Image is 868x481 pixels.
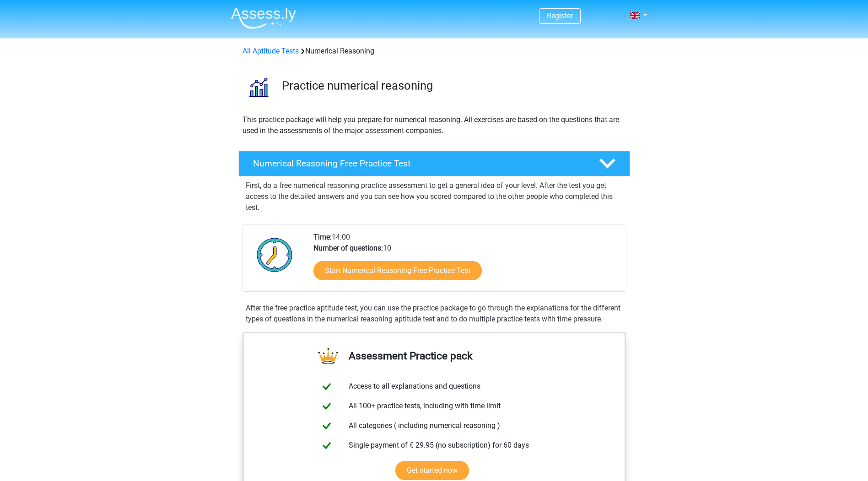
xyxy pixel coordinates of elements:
[239,46,630,57] div: Numerical Reasoning
[253,158,584,169] h4: Numerical Reasoning Free Practice Test
[243,114,626,136] p: This practice package will help you prepare for numerical reasoning. All exercises are based on t...
[252,232,298,278] img: Clock
[242,303,626,325] div: After the free practice aptitude test, you can use the practice package to go through the explana...
[395,461,469,480] a: Get started now
[243,47,299,55] a: All Aptitude Tests
[235,151,634,176] a: Numerical Reasoning Free Practice Test
[313,244,383,252] b: Number of questions:
[246,180,623,213] p: First, do a free numerical reasoning practice assessment to get a general idea of your level. Aft...
[547,11,573,20] a: Register
[313,261,482,280] a: Start Numerical Reasoning Free Practice Test
[239,68,278,107] img: numerical reasoning
[282,79,623,93] h3: Practice numerical reasoning
[307,232,625,291] div: 14:00 10
[231,7,296,29] img: Assessly
[313,233,332,241] b: Time:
